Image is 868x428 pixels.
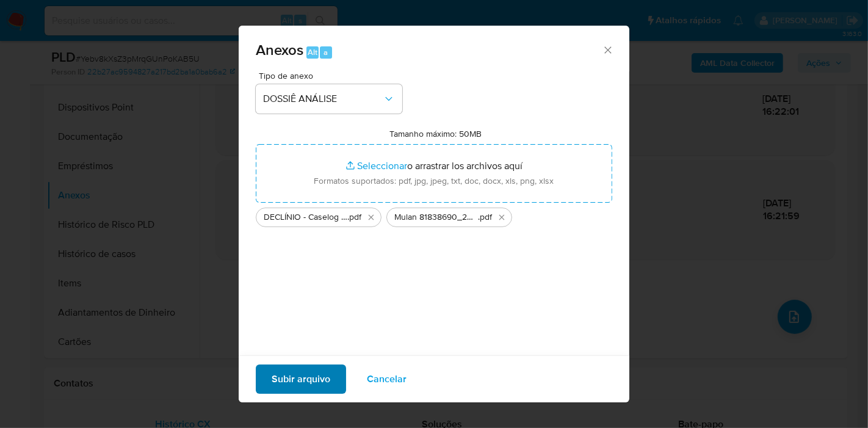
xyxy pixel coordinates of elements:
button: DOSSIÊ ANÁLISE [256,84,402,114]
span: .pdf [478,211,492,223]
span: a [324,46,328,58]
span: DECLÍNIO - Caselog Yebv8kXsZ3pMrqGUnPoKAB5U_2025_10_14_08_07_32 [264,211,347,223]
ul: Archivos seleccionados [256,203,612,227]
span: Tipo de anexo [259,71,405,80]
button: Eliminar Mulan 81838690_2025_10_14_08_05_38.pdf [494,210,509,225]
span: DOSSIÊ ANÁLISE [263,93,383,105]
button: Cerrar [602,44,613,55]
button: Subir arquivo [256,365,346,394]
span: Subir arquivo [272,366,330,393]
span: .pdf [347,211,361,223]
button: Eliminar DECLÍNIO - Caselog Yebv8kXsZ3pMrqGUnPoKAB5U_2025_10_14_08_07_32.pdf [364,210,378,225]
span: Cancelar [367,366,407,393]
span: Mulan 81838690_2025_10_14_08_05_38 [394,211,478,223]
label: Tamanho máximo: 50MB [390,128,482,139]
button: Cancelar [351,365,422,394]
span: Anexos [256,39,303,60]
span: Alt [308,46,317,58]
